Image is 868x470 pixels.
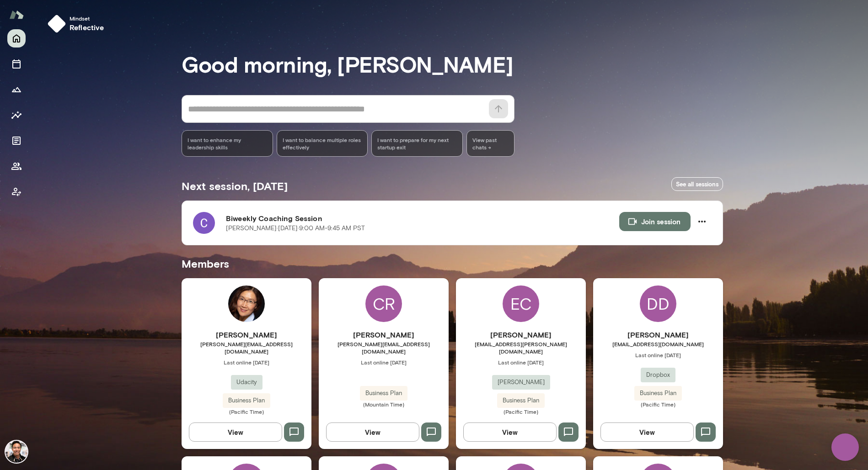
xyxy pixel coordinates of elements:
[463,422,557,442] button: View
[7,80,26,99] button: Growth Plan
[182,179,288,193] h5: Next session, [DATE]
[226,213,619,224] h6: Biweekly Coaching Session
[182,359,311,366] span: Last online [DATE]
[456,359,586,366] span: Last online [DATE]
[182,340,311,355] span: [PERSON_NAME][EMAIL_ADDRESS][DOMAIN_NAME]
[641,370,675,380] span: Dropbox
[182,408,311,415] span: (Pacific Time)
[48,15,66,33] img: mindset
[466,130,514,157] span: View past chats ->
[231,378,263,387] span: Udacity
[182,256,723,271] h5: Members
[228,285,265,322] img: Vicky Xiao
[188,136,267,151] span: I want to enhance my leadership skills
[182,130,273,157] div: I want to enhance my leadership skills
[226,224,365,233] p: [PERSON_NAME] · [DATE] · 9:00 AM-9:45 AM PST
[7,55,26,73] button: Sessions
[182,51,723,77] h3: Good morning, [PERSON_NAME]
[7,157,26,175] button: Members
[7,106,26,124] button: Insights
[277,130,368,157] div: I want to balance multiple roles effectively
[593,340,723,348] span: [EMAIL_ADDRESS][DOMAIN_NAME]
[671,177,723,191] a: See all sessions
[326,422,419,442] button: View
[360,389,407,398] span: Business Plan
[497,396,545,405] span: Business Plan
[593,401,723,408] span: (Pacific Time)
[619,212,691,231] button: Join session
[319,340,449,355] span: [PERSON_NAME][EMAIL_ADDRESS][DOMAIN_NAME]
[600,422,694,442] button: View
[9,6,24,23] img: Mento
[7,132,26,150] button: Documents
[319,359,449,366] span: Last online [DATE]
[371,130,463,157] div: I want to prepare for my next startup exit
[365,285,402,322] div: CR
[456,329,586,340] h6: [PERSON_NAME]
[634,389,682,398] span: Business Plan
[503,285,539,322] div: EC
[456,408,586,415] span: (Pacific Time)
[189,422,282,442] button: View
[593,329,723,340] h6: [PERSON_NAME]
[223,396,270,405] span: Business Plan
[319,329,449,340] h6: [PERSON_NAME]
[640,285,676,322] div: DD
[7,183,26,201] button: Client app
[70,22,104,33] h6: reflective
[377,136,457,151] span: I want to prepare for my next startup exit
[70,15,104,22] span: Mindset
[456,340,586,355] span: [EMAIL_ADDRESS][PERSON_NAME][DOMAIN_NAME]
[492,378,550,387] span: [PERSON_NAME]
[7,29,26,48] button: Home
[182,329,311,340] h6: [PERSON_NAME]
[593,351,723,359] span: Last online [DATE]
[5,441,27,463] img: Albert Villarde
[44,11,112,37] button: Mindsetreflective
[283,136,362,151] span: I want to balance multiple roles effectively
[319,401,449,408] span: (Mountain Time)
